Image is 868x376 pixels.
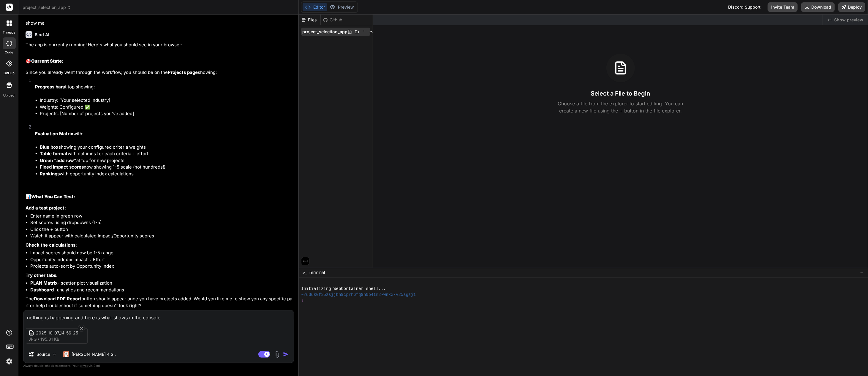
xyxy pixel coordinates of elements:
[725,2,764,12] div: Discord Support
[4,356,14,367] img: settings
[30,250,293,256] li: Impact scores should now be 1-5 range
[26,205,66,211] strong: Add a test project:
[860,269,863,275] span: −
[30,233,293,239] li: Watch it appear with calculated Impact/Opportunity scores
[29,336,37,342] span: jpg
[34,296,81,302] strong: Download PDF Report
[327,3,356,11] button: Preview
[40,336,59,342] span: 195.31 KB
[3,30,15,35] label: threads
[40,97,293,104] li: Industry: [Your selected industry]
[302,269,307,275] span: >_
[80,364,90,367] span: privacy
[768,2,798,12] button: Invite Team
[859,268,864,277] button: −
[35,84,293,91] p: at top showing:
[321,17,345,23] div: Github
[283,351,289,357] img: icon
[274,351,281,358] img: attachment
[35,32,49,38] h6: Bind AI
[40,158,76,163] strong: Green "add row"
[31,58,64,64] strong: Current State:
[299,17,320,23] div: Files
[26,58,293,65] h2: 🎯
[30,263,293,270] li: Projects auto-sort by Opportunity Index
[63,351,69,357] img: Claude 4 Sonnet
[35,84,63,90] strong: Progress bar
[35,131,293,137] p: with:
[37,351,50,357] p: Source
[168,69,198,75] strong: Projects page
[26,69,293,76] p: Since you already went through the workflow, you should be on the showing:
[40,151,68,156] strong: Table format
[40,110,293,117] li: Projects: [Number of projects you've added]
[40,164,293,171] li: now showing 1-5 scale (not hundreds!)
[30,219,293,226] li: Set scores using dropdowns (1-5)
[30,287,54,293] strong: Dashboard
[26,20,293,27] p: show me
[40,157,293,164] li: at top for new projects
[23,363,294,369] p: Always double-check its answers. Your in Bind
[303,3,327,11] button: Editor
[4,93,15,98] label: Upload
[72,351,116,357] p: [PERSON_NAME] 4 S..
[23,310,294,321] textarea: nothing is happening and here is what shows in the console
[26,272,58,278] strong: Try other tabs:
[301,286,386,292] span: Initializing WebContainer shell...
[30,280,293,287] li: - scatter plot visualization
[301,298,304,304] span: ❯
[26,42,293,48] p: The app is currently running! Here's what you should see in your browser:
[801,2,835,12] button: Download
[26,296,293,309] p: The button should appear once you have projects added. Would you like me to show you any specific...
[40,144,59,150] strong: Blue box
[31,194,75,199] strong: What You Can Test:
[26,242,77,248] strong: Check the calculations:
[35,131,73,137] strong: Evaluation Matrix
[36,330,83,336] span: 2025-10-07_14-56-25
[40,104,293,111] li: Weights: Configured ✅
[40,171,293,177] li: with opportunity index calculations
[30,226,293,233] li: Click the + button
[26,193,293,200] h2: 📊
[834,17,863,23] span: Show preview
[554,100,687,114] p: Choose a file from the explorer to start editing. You can create a new file using the + button in...
[40,150,293,157] li: with columns for each criteria + effort
[309,269,325,275] span: Terminal
[302,29,347,35] span: project_selection_app
[23,4,71,10] span: project_selection_app
[40,171,60,177] strong: Rankings
[4,71,15,76] label: GitHub
[301,292,416,298] span: ~/u3uk0f35zsjjbn9cprh6fq9h0p4tm2-wnxx-v25sgzj1
[30,213,293,220] li: Enter name in green row
[30,287,293,293] li: - analytics and recommendations
[40,144,293,151] li: showing your configured criteria weights
[591,89,650,98] h3: Select a File to Begin
[30,280,58,286] strong: PLAN Matrix
[40,164,84,170] strong: Fixed Impact scores
[838,2,865,12] button: Deploy
[30,256,293,263] li: Opportunity Index = Impact ÷ Effort
[52,352,57,357] img: Pick Models
[5,50,13,55] label: code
